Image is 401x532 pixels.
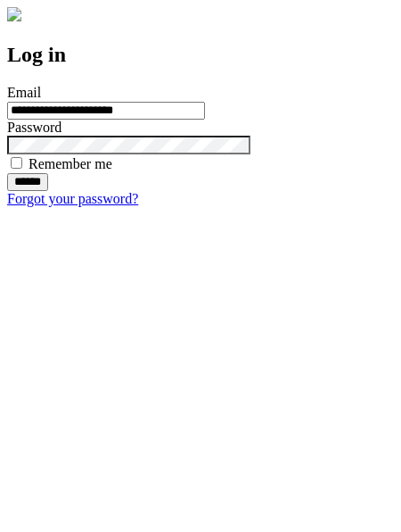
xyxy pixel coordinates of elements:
a: Forgot your password? [7,191,138,206]
label: Password [7,120,61,135]
label: Remember me [29,156,112,171]
img: logo-4e3dc11c47720685a147b03b5a06dd966a58ff35d612b21f08c02c0306f2b779.png [7,7,21,21]
h2: Log in [7,43,394,67]
label: Email [7,85,41,100]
